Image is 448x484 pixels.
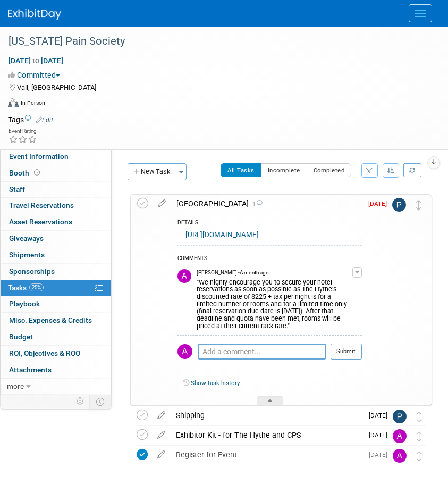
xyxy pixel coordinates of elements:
a: Attachments [1,362,111,378]
a: Misc. Expenses & Credits [1,313,111,329]
img: Allison Walsh [393,429,407,443]
button: Incomplete [261,163,307,177]
span: Vail, [GEOGRAPHIC_DATA] [17,84,96,91]
span: Booth not reserved yet [32,169,42,177]
span: Giveaways [9,234,44,243]
i: Move task [417,451,422,461]
a: Travel Reservations [1,198,111,214]
a: edit [152,430,171,440]
div: Event Rating [9,129,37,134]
span: Playbook [9,299,40,308]
div: [US_STATE] Pain Society [5,32,427,51]
i: Move task [417,412,422,422]
a: Asset Reservations [1,214,111,230]
span: [PERSON_NAME] - A month ago [197,269,269,277]
div: [GEOGRAPHIC_DATA] [171,195,362,213]
a: Giveaways [1,231,111,247]
a: edit [152,450,171,460]
span: Budget [9,332,33,341]
a: more [1,379,111,395]
span: Attachments [9,365,52,374]
span: [DATE] [369,451,393,458]
img: ExhibitDay [8,9,61,20]
a: ROI, Objectives & ROO [1,346,111,362]
td: Toggle Event Tabs [90,395,112,408]
a: [URL][DOMAIN_NAME] [185,231,259,239]
a: Shipments [1,247,111,263]
i: Move task [417,431,422,441]
td: Personalize Event Tab Strip [71,395,90,408]
img: Phil S [393,410,407,423]
div: Register for Event [171,446,362,464]
span: Tasks [8,283,44,292]
span: [DATE] [DATE] [8,56,64,65]
a: edit [152,411,171,420]
span: 25% [29,283,44,291]
button: Committed [8,70,64,80]
a: Event Information [1,149,111,165]
div: COMMENTS [177,254,362,265]
span: Event Information [9,152,69,161]
button: Submit [331,344,362,360]
span: 1 [249,201,263,208]
a: Booth [1,165,111,181]
span: Booth [9,169,42,177]
a: Edit [36,116,53,124]
span: to [31,56,41,65]
img: Allison Walsh [177,344,192,359]
div: Event Format [8,97,435,113]
a: Show task history [191,379,240,387]
button: Completed [307,163,352,177]
div: DETAILS [177,219,362,228]
a: edit [153,199,171,208]
span: Asset Reservations [9,218,72,226]
a: Sponsorships [1,264,111,280]
a: Budget [1,329,111,345]
button: Menu [409,4,432,22]
img: Allison Walsh [393,449,407,463]
span: [DATE] [368,200,392,207]
span: [DATE] [369,412,393,419]
div: In-Person [20,99,45,107]
span: Staff [9,185,25,194]
span: Misc. Expenses & Credits [9,316,92,324]
img: Allison Walsh [177,269,191,283]
button: All Tasks [221,163,261,177]
button: New Task [128,163,176,180]
a: Tasks25% [1,280,111,296]
span: Shipments [9,251,45,259]
span: ROI, Objectives & ROO [9,349,80,357]
a: Refresh [403,163,421,177]
span: Sponsorships [9,267,55,276]
td: Tags [8,114,53,125]
span: Travel Reservations [9,201,74,210]
div: Exhibitor Kit - for The Hythe and CPS [171,426,362,444]
div: "We highly encourage you to secure your hotel reservations as soon as possible as The Hythe's dis... [197,277,352,330]
a: Playbook [1,296,111,312]
span: more [7,382,24,390]
div: Shipping [171,406,362,424]
a: Staff [1,182,111,198]
i: Move task [416,200,421,210]
span: [DATE] [369,431,393,439]
img: Format-Inperson.png [8,98,19,107]
img: Philip D'Adderio [392,198,406,212]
